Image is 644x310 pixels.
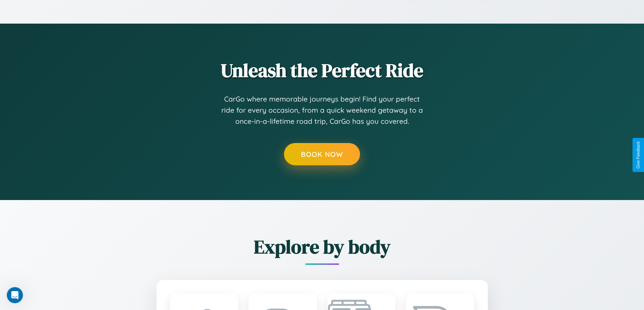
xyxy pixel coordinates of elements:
[7,287,23,303] iframe: Intercom live chat
[284,143,360,165] button: Book Now
[221,93,424,127] p: CarGo where memorable journeys begin! Find your perfect ride for every occasion, from a quick wee...
[119,234,525,260] h2: Explore by body
[636,141,641,169] div: Give Feedback
[119,57,525,83] h2: Unleash the Perfect Ride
